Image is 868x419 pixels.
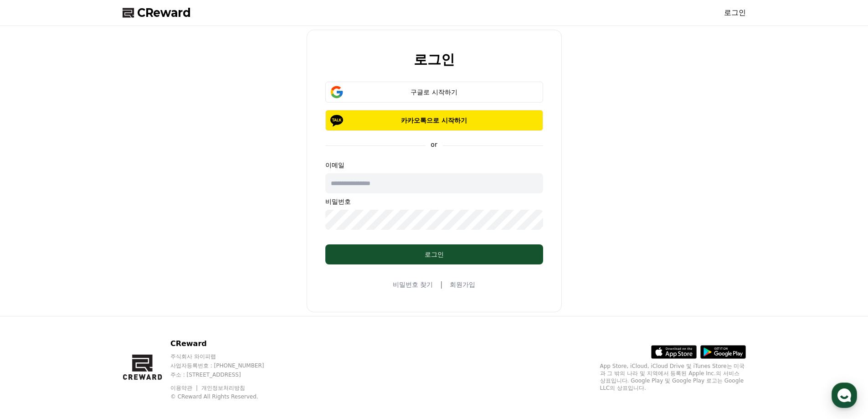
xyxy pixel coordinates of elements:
[393,280,433,289] a: 비밀번호 찾기
[344,250,525,259] div: 로그인
[141,303,152,310] span: 설정
[325,197,543,206] p: 비밀번호
[83,303,94,310] span: 대화
[414,52,455,67] h2: 로그인
[450,280,475,289] a: 회원가입
[425,140,442,149] p: or
[170,353,282,360] p: 주식회사 와이피랩
[325,244,543,264] button: 로그인
[724,7,746,18] a: 로그인
[170,393,282,400] p: © CReward All Rights Reserved.
[170,371,282,378] p: 주소 : [STREET_ADDRESS]
[137,5,191,20] span: CReward
[600,362,746,392] p: App Store, iCloud, iCloud Drive 및 iTunes Store는 미국과 그 밖의 나라 및 지역에서 등록된 Apple Inc.의 서비스 상표입니다. Goo...
[325,160,543,170] p: 이메일
[123,5,191,20] a: CReward
[170,338,282,349] p: CReward
[339,88,530,97] div: 구글로 시작하기
[201,385,245,391] a: 개인정보처리방침
[325,110,543,131] button: 카카오톡으로 시작하기
[325,82,543,103] button: 구글로 시작하기
[339,116,530,125] p: 카카오톡으로 시작하기
[60,289,118,312] a: 대화
[3,289,60,312] a: 홈
[170,362,282,369] p: 사업자등록번호 : [PHONE_NUMBER]
[440,279,442,290] span: |
[118,289,175,312] a: 설정
[29,303,34,310] span: 홈
[170,385,199,391] a: 이용약관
